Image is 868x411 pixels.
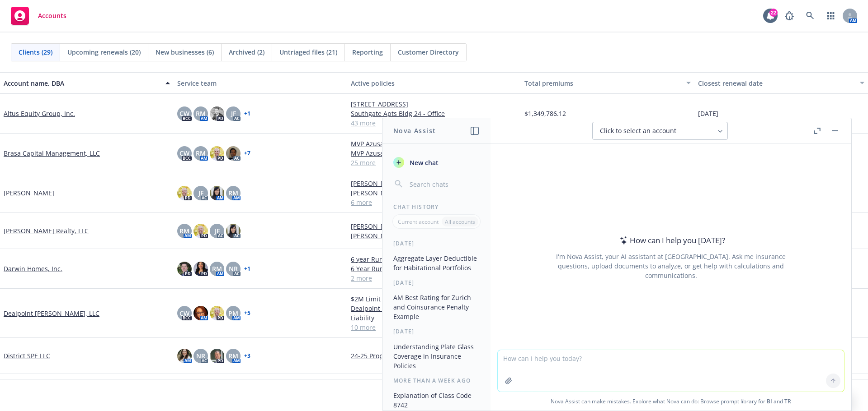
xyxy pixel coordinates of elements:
span: Click to select an account [600,126,676,135]
button: Total premiums [521,72,694,94]
a: [PERSON_NAME] - Commercial Umbrella [351,179,517,188]
a: Brasa Capital Management, LLC [4,148,100,158]
a: Altus Equity Group, Inc. [4,109,75,118]
a: Dealpoint [PERSON_NAME], LLC - General Partnership Liability [351,304,517,323]
span: RM [228,351,238,360]
button: Aggregate Layer Deductible for Habitational Portfolios [390,251,483,275]
span: Accounts [38,12,66,19]
span: Reporting [352,47,383,57]
a: TR [784,397,791,405]
a: Switch app [822,7,840,25]
a: Darwin Homes, Inc. [4,264,62,273]
a: MVP Azusa Foothill LLC | Excess $1M x $5M [351,139,517,148]
a: BI [767,397,772,405]
span: JF [215,226,220,236]
span: [DATE] [698,109,718,118]
span: RM [212,264,222,273]
p: All accounts [445,218,475,226]
img: photo [177,349,192,363]
div: I'm Nova Assist, your AI assistant at [GEOGRAPHIC_DATA]. Ask me insurance questions, upload docum... [544,252,798,280]
span: JF [198,188,203,198]
span: CW [179,109,189,118]
span: RM [196,148,206,158]
span: CW [179,148,189,158]
a: 24-25 Property & GL (District SPE LLC) [351,351,517,360]
p: Current account [398,218,439,226]
a: 6 Year Run Off [351,264,517,273]
div: Total premiums [524,79,681,88]
a: + 7 [244,151,250,156]
a: Report a Bug [780,7,798,25]
button: Service team [174,72,347,94]
img: photo [226,146,241,161]
a: [PERSON_NAME] Realty, LLC - General Liability [351,231,517,240]
div: [DATE] [382,279,491,286]
div: 22 [769,9,778,17]
a: [PERSON_NAME] - Commercial Package [351,188,517,198]
a: $2M Limit [351,294,517,304]
a: + 3 [244,353,250,359]
div: Chat History [382,203,491,211]
span: NR [196,351,205,360]
img: photo [193,262,208,276]
a: District SPE LLC [4,351,50,360]
a: Accounts [7,3,70,28]
img: photo [177,186,192,200]
a: 2 more [351,273,517,283]
span: Archived (2) [229,47,264,57]
input: Search chats [408,178,480,190]
button: Active policies [347,72,521,94]
span: CW [179,309,189,318]
a: Search [801,7,819,25]
div: [DATE] [382,240,491,247]
a: + 1 [244,266,250,272]
div: Service team [177,79,344,88]
span: JF [231,109,236,118]
a: + 5 [244,310,250,316]
img: photo [177,262,192,276]
div: How can I help you [DATE]? [617,235,725,246]
div: Account name, DBA [4,79,160,88]
img: photo [226,224,241,238]
span: Untriaged files (21) [279,47,337,57]
div: More than a week ago [382,377,491,384]
span: RM [179,226,189,236]
div: Active policies [351,79,517,88]
img: photo [193,306,208,320]
span: $1,349,786.12 [524,109,566,118]
span: NR [229,264,238,273]
img: photo [210,106,224,121]
span: RM [228,188,238,198]
span: Customer Directory [398,47,459,57]
button: Closest renewal date [694,72,868,94]
span: New chat [408,158,439,167]
button: Understanding Plate Glass Coverage in Insurance Policies [390,339,483,373]
a: 25 more [351,158,517,167]
img: photo [193,224,208,238]
button: New chat [390,154,483,171]
img: photo [210,306,224,320]
h1: Nova Assist [393,126,436,135]
a: 6 year Run Off [351,254,517,264]
a: [PERSON_NAME] [4,188,54,198]
a: [PERSON_NAME] Realty, LLC [4,226,89,236]
span: PM [228,309,238,318]
button: Click to select an account [592,122,728,140]
a: [PERSON_NAME] Realty, LLC - Commercial Property [351,222,517,231]
img: photo [210,146,224,161]
a: MVP Azusa Foothill LLC [351,148,517,158]
a: + 1 [244,111,250,116]
a: 6 more [351,198,517,207]
span: New businesses (6) [156,47,214,57]
span: Clients (29) [19,47,52,57]
div: Closest renewal date [698,79,854,88]
button: AM Best Rating for Zurich and Coinsurance Penalty Example [390,290,483,324]
div: [DATE] [382,328,491,335]
a: 43 more [351,118,517,128]
a: [STREET_ADDRESS] [351,99,517,109]
span: Upcoming renewals (20) [67,47,141,57]
a: Dealpoint [PERSON_NAME], LLC [4,309,99,318]
a: Southgate Apts Bldg 24 - Office [351,109,517,118]
span: Nova Assist can make mistakes. Explore what Nova can do: Browse prompt library for and [494,392,848,411]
